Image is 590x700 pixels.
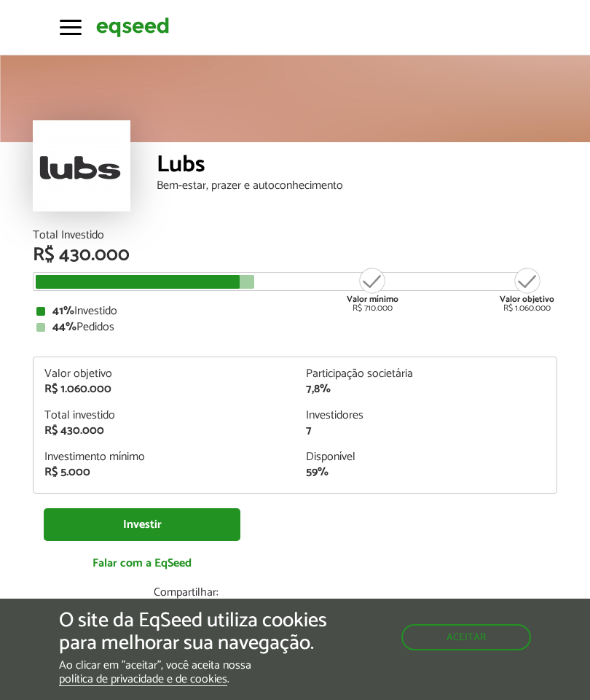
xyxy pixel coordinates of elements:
div: Investimento mínimo [44,451,284,463]
div: R$ 5.000 [44,467,284,478]
div: R$ 430.000 [44,425,284,437]
img: EqSeed [96,15,169,39]
div: Total investido [44,410,284,421]
div: Investido [36,306,554,317]
div: Participação societária [306,368,546,380]
div: 7 [306,425,546,437]
strong: Valor mínimo [347,292,398,306]
strong: Valor objetivo [500,292,554,306]
a: Investir [44,508,240,541]
div: Disponível [306,451,546,463]
div: Total Investido [33,230,557,241]
div: Valor objetivo [44,368,284,380]
strong: 44% [52,317,76,337]
strong: 41% [52,301,74,321]
div: Lubs [157,153,557,180]
p: Ao clicar em "aceitar", você aceita nossa . [59,658,342,686]
div: Bem-estar, prazer e autoconhecimento [157,180,557,192]
div: Pedidos [36,322,554,333]
div: 59% [306,467,546,478]
a: Falar com a EqSeed [44,548,240,578]
p: Compartilhar: [44,586,328,599]
div: R$ 710.000 [345,266,400,313]
div: R$ 1.060.000 [500,266,554,313]
button: Aceitar [401,624,531,650]
h5: O site da EqSeed utiliza cookies para melhorar sua navegação. [59,610,342,655]
div: Investidores [306,410,546,421]
div: R$ 430.000 [33,246,557,265]
div: 7,8% [306,384,546,395]
div: R$ 1.060.000 [44,384,284,395]
a: política de privacidade e de cookies [59,674,227,686]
